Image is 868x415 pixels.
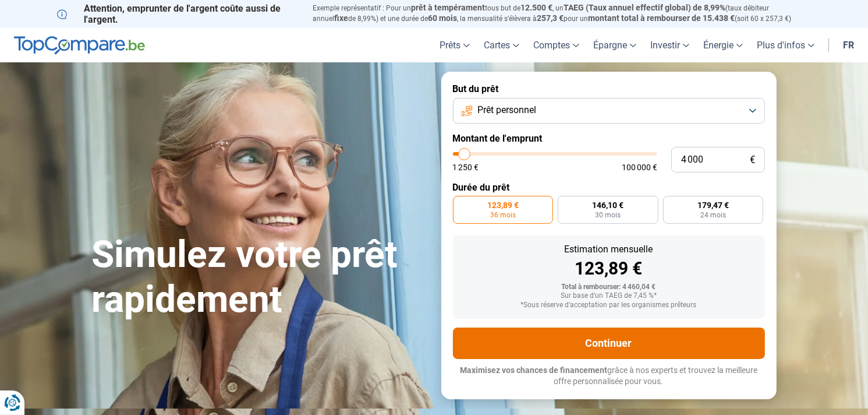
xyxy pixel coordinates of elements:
span: 60 mois [428,13,458,23]
div: Total à rembourser: 4 460,04 € [462,283,756,291]
span: fixe [335,13,349,23]
span: 146,10 € [592,201,623,209]
label: Durée du prêt [453,182,765,193]
a: Prêts [433,28,477,62]
button: Continuer [453,328,765,359]
p: Attention, emprunter de l'argent coûte aussi de l'argent. [57,3,299,25]
label: Montant de l'emprunt [453,133,765,144]
a: Énergie [696,28,750,62]
img: TopCompare [14,36,145,55]
span: 257,3 € [537,13,564,23]
span: Prêt personnel [477,104,536,117]
a: Épargne [586,28,643,62]
h1: Simulez votre prêt rapidement [92,233,427,322]
span: € [750,155,756,165]
span: 123,89 € [487,201,519,209]
span: 30 mois [595,212,621,219]
div: Sur base d'un TAEG de 7,45 %* [462,292,756,300]
label: But du prêt [453,83,765,94]
a: Comptes [526,28,586,62]
p: Exemple représentatif : Pour un tous but de , un (taux débiteur annuel de 8,99%) et une durée de ... [313,3,812,24]
span: prêt à tempérament [412,3,486,12]
button: Prêt personnel [453,98,765,124]
span: 179,47 € [697,201,729,209]
span: Maximisez vos chances de financement [460,365,607,375]
span: montant total à rembourser de 15.438 € [589,13,735,23]
span: TAEG (Taux annuel effectif global) de 8,99% [564,3,726,12]
p: grâce à nos experts et trouvez la meilleure offre personnalisée pour vous. [453,365,765,388]
div: 123,89 € [462,260,756,277]
span: 36 mois [490,212,516,219]
a: Investir [643,28,696,62]
a: Plus d'infos [750,28,821,62]
a: fr [836,28,861,62]
a: Cartes [477,28,526,62]
span: 100 000 € [622,163,657,171]
div: Estimation mensuelle [462,245,756,254]
div: *Sous réserve d'acceptation par les organismes prêteurs [462,301,756,310]
span: 12.500 € [521,3,553,12]
span: 24 mois [700,212,726,219]
span: 1 250 € [453,163,479,171]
